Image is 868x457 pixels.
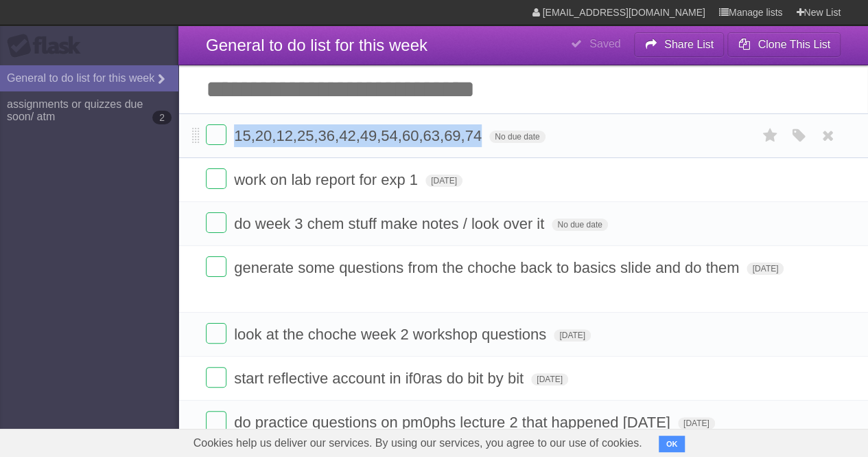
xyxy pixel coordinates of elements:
[234,171,421,188] span: work on lab report for exp 1
[180,430,656,457] span: Cookies help us deliver our services. By using our services, you agree to our use of cookies.
[206,367,226,388] label: Done
[634,32,725,57] button: Share List
[7,34,89,58] div: Flask
[552,219,607,231] span: No due date
[206,256,226,277] label: Done
[206,36,427,54] span: General to do list for this week
[234,215,548,232] span: do week 3 chem stuff make notes / look over it
[206,212,226,233] label: Done
[425,175,462,187] span: [DATE]
[234,259,742,276] span: generate some questions from the choche back to basics slide and do them
[206,124,226,145] label: Done
[489,131,545,143] span: No due date
[206,168,226,189] label: Done
[206,323,226,344] label: Done
[234,414,674,431] span: do practice questions on pm0phs lecture 2 that happened [DATE]
[589,38,620,49] b: Saved
[659,436,685,452] button: OK
[234,127,485,144] span: 15,20,12,25,36,42,49,54,60,63,69,74
[758,38,830,50] b: Clone This List
[152,111,172,124] b: 2
[531,373,568,386] span: [DATE]
[678,417,715,430] span: [DATE]
[757,124,783,147] label: Star task
[234,326,550,343] span: look at the choche week 2 workshop questions
[664,38,714,50] b: Share List
[727,32,841,57] button: Clone This List
[554,329,591,342] span: [DATE]
[234,370,527,387] span: start reflective account in if0ras do bit by bit
[747,263,784,275] span: [DATE]
[206,411,226,432] label: Done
